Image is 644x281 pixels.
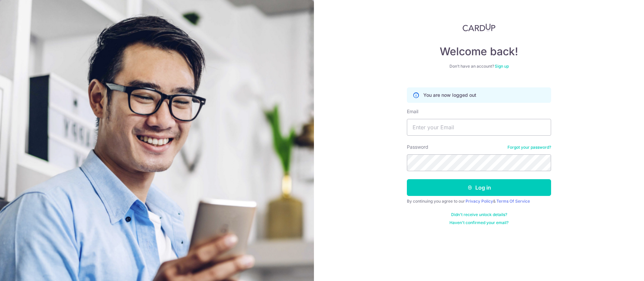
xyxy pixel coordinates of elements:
[495,64,509,69] a: Sign up
[407,179,551,196] button: Log in
[407,64,551,69] div: Don’t have an account?
[407,119,551,136] input: Enter your Email
[463,23,495,31] img: CardUp Logo
[496,199,530,204] a: Terms Of Service
[407,108,418,115] label: Email
[407,144,428,150] label: Password
[407,199,551,204] div: By continuing you agree to our &
[407,45,551,58] h4: Welcome back!
[449,220,508,225] a: Haven't confirmed your email?
[423,92,476,98] p: You are now logged out
[466,199,493,204] a: Privacy Policy
[507,145,551,150] a: Forgot your password?
[451,212,507,217] a: Didn't receive unlock details?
